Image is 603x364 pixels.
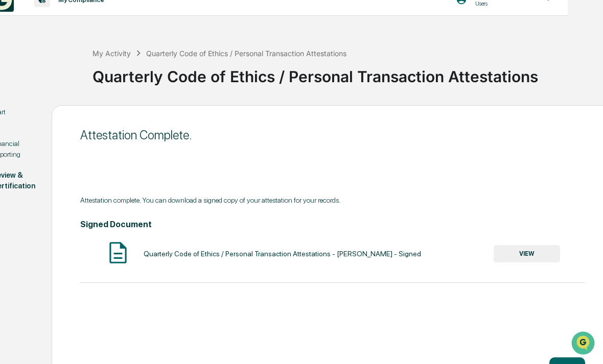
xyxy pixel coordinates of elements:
[20,129,66,139] span: Preclearance
[92,49,131,58] div: My Activity
[494,245,560,262] button: VIEW
[102,173,124,181] span: Pylon
[92,59,563,86] div: Quarterly Code of Ethics / Personal Transaction Attestations
[105,240,131,265] img: Document Icon
[80,220,585,229] h4: Signed Document
[174,81,186,93] button: Start new chat
[10,21,186,38] p: How can we help?
[146,49,346,58] div: Quarterly Code of Ethics / Personal Transaction Attestations
[10,130,18,138] div: 🖐️
[144,250,421,258] div: Quarterly Code of Ethics / Personal Transaction Attestations - [PERSON_NAME] - Signed
[35,78,168,88] div: Start new chat
[80,196,585,204] div: Attestation complete. You can download a signed copy of your attestation for your records.
[70,125,131,143] a: 🗄️Attestations
[84,129,127,139] span: Attestations
[72,173,124,181] a: Powered byPylon
[6,144,68,162] a: 🔎Data Lookup
[20,148,64,158] span: Data Lookup
[74,130,82,138] div: 🗄️
[6,125,70,143] a: 🖐️Preclearance
[80,128,585,142] div: Attestation Complete.
[35,88,129,96] div: We're available if you need us!
[570,330,598,358] iframe: Open customer support
[10,78,29,96] img: 1746055101610-c473b297-6a78-478c-a979-82029cc54cd1
[10,149,18,157] div: 🔎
